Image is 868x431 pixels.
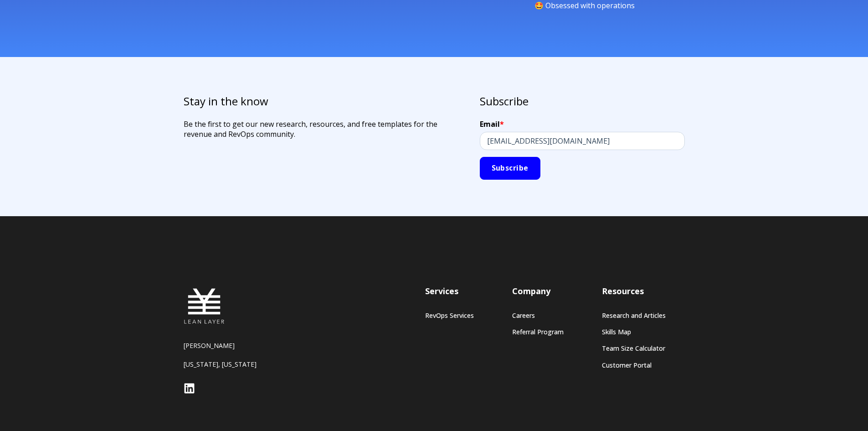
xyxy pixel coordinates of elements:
[425,312,474,319] a: RevOps Services
[184,341,298,350] p: [PERSON_NAME]
[534,0,635,10] span: 🤩 Obsessed with operations
[602,328,666,336] a: Skills Map
[184,93,465,109] h3: Stay in the know
[425,286,474,297] h3: Services
[512,286,564,297] h3: Company
[480,93,685,109] h3: Subscribe
[602,286,666,297] h3: Resources
[512,328,564,336] a: Referral Program
[512,312,564,319] a: Careers
[602,344,666,352] a: Team Size Calculator
[602,312,666,319] a: Research and Articles
[184,286,225,327] img: Lean Layer
[184,119,465,139] p: Be the first to get our new research, resources, and free templates for the revenue and RevOps co...
[184,360,298,369] p: [US_STATE], [US_STATE]
[602,361,666,369] a: Customer Portal
[480,157,540,180] input: Subscribe
[480,119,500,129] span: Email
